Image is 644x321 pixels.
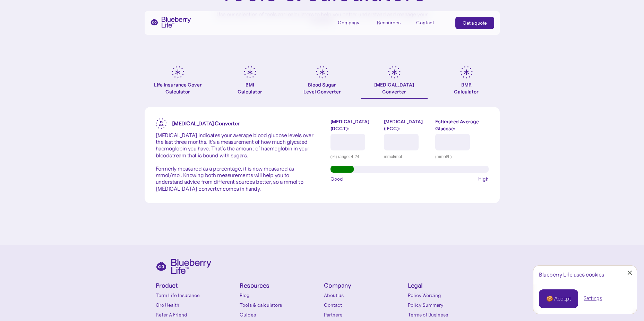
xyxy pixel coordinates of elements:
[217,66,283,99] a: BMICalculator
[240,311,320,318] a: Guides
[324,292,405,299] a: About us
[156,132,314,192] p: [MEDICAL_DATA] indicates your average blood glucose levels over the last three months. It’s a mea...
[172,120,240,127] strong: [MEDICAL_DATA] Converter
[408,292,489,299] a: Policy Wording
[240,282,320,289] h4: Resources
[156,311,237,318] a: Refer A Friend
[435,153,488,160] div: (mmol/L)
[330,153,379,160] div: (%) range: 4-24
[156,302,237,308] a: Gro Health
[539,289,578,308] a: 🍪 Accept
[330,175,343,182] span: Good
[240,302,320,308] a: Tools & calculators
[408,282,489,289] h4: Legal
[384,153,430,160] div: mmol/mol
[303,81,341,95] div: Blood Sugar Level Converter
[156,282,237,289] h4: Product
[463,19,487,26] div: Get a quote
[478,175,489,182] span: High
[408,302,489,308] a: Policy Summary
[361,66,428,99] a: [MEDICAL_DATA]Converter
[324,302,405,308] a: Contact
[330,118,379,132] label: [MEDICAL_DATA] (DCCT):
[374,81,414,95] div: [MEDICAL_DATA] Converter
[377,20,401,26] div: Resources
[455,17,494,29] a: Get a quote
[416,20,434,26] div: Contact
[435,118,488,132] label: Estimated Average Glucose:
[338,20,359,26] div: Company
[145,81,211,95] div: Life Insurance Cover Calculator
[240,292,320,299] a: Blog
[145,66,211,99] a: Life Insurance Cover Calculator
[384,118,430,132] label: [MEDICAL_DATA] (IFCC):
[150,17,191,28] a: home
[324,282,405,289] h4: Company
[289,66,355,99] a: Blood SugarLevel Converter
[584,295,602,302] a: Settings
[156,292,237,299] a: Term Life Insurance
[539,271,631,278] div: Blueberry Life uses cookies
[238,81,262,95] div: BMI Calculator
[433,66,500,99] a: BMRCalculator
[408,311,489,318] a: Terms of Business
[377,17,408,28] div: Resources
[546,295,571,303] div: 🍪 Accept
[454,81,479,95] div: BMR Calculator
[416,17,447,28] a: Contact
[324,311,405,318] a: Partners
[623,266,637,280] a: Close Cookie Popup
[338,17,369,28] div: Company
